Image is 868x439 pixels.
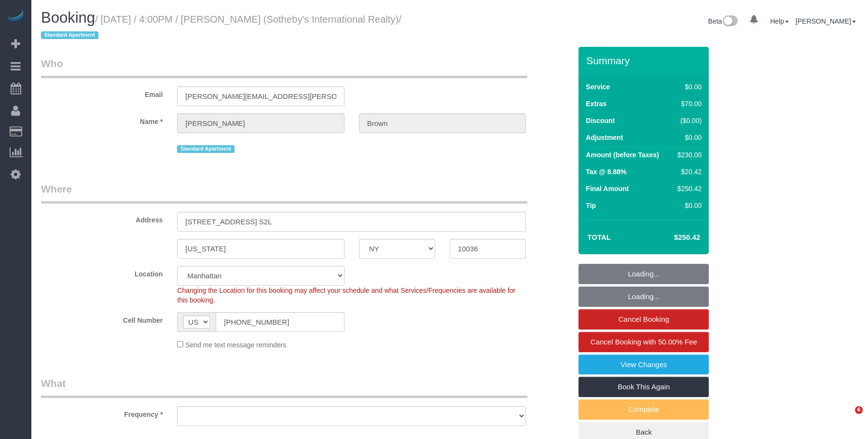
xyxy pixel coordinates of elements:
[591,338,697,346] span: Cancel Booking with 50.00% Fee
[674,116,702,125] div: ($0.00)
[855,406,863,414] span: 6
[586,99,606,109] label: Extras
[177,287,515,304] span: Changing the Location for this booking may affect your schedule and what Services/Frequencies are...
[587,233,611,241] strong: Total
[835,406,858,429] iframe: Intercom live chat
[674,184,702,193] div: $250.42
[722,15,738,28] img: New interface
[770,17,789,25] a: Help
[41,9,95,26] span: Booking
[586,55,704,66] h3: Summary
[34,266,170,279] label: Location
[674,167,702,177] div: $20.42
[674,99,702,109] div: $70.00
[359,113,526,133] input: Last Name
[796,17,856,25] a: [PERSON_NAME]
[579,355,709,375] a: View Changes
[708,17,738,25] a: Beta
[177,86,344,106] input: Email
[41,14,401,41] span: /
[34,86,170,99] label: Email
[586,133,623,142] label: Adjustment
[674,82,702,92] div: $0.00
[586,184,629,193] label: Final Amount
[177,145,234,153] span: Standard Apartment
[586,201,596,210] label: Tip
[177,113,344,133] input: First Name
[674,201,702,210] div: $0.00
[41,14,401,41] small: / [DATE] / 4:00PM / [PERSON_NAME] (Sotheby's International Realty)
[586,82,610,92] label: Service
[674,133,702,142] div: $0.00
[41,182,527,204] legend: Where
[41,56,527,78] legend: Who
[34,312,170,325] label: Cell Number
[579,332,709,352] a: Cancel Booking with 50.00% Fee
[34,212,170,225] label: Address
[586,167,626,177] label: Tax @ 8.88%
[579,377,709,397] a: Book This Again
[586,116,615,125] label: Discount
[645,233,700,242] h4: $250.42
[579,309,709,329] a: Cancel Booking
[34,113,170,126] label: Name *
[674,150,702,160] div: $230.00
[41,31,98,39] span: Standard Apartment
[177,239,344,259] input: City
[216,312,344,332] input: Cell Number
[586,150,659,160] label: Amount (before Taxes)
[185,341,286,349] span: Send me text message reminders
[450,239,526,259] input: Zip Code
[6,10,25,23] img: Automaid Logo
[34,406,170,419] label: Frequency *
[41,376,527,398] legend: What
